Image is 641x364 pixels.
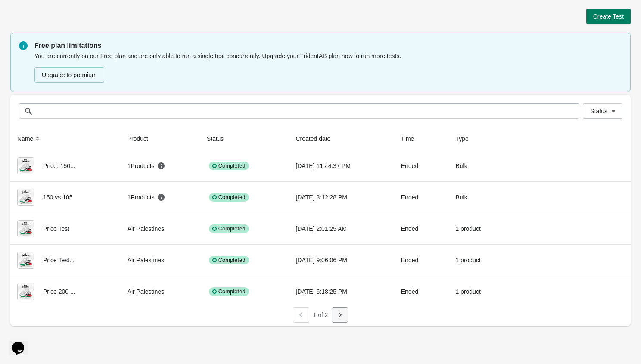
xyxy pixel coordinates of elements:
div: Air Palestines [128,283,193,300]
div: 1 product [455,220,501,237]
button: Time [398,131,426,146]
div: [DATE] 2:01:25 AM [296,220,387,237]
button: Status [583,103,622,119]
div: Ended [401,157,442,174]
div: Bulk [455,189,501,206]
span: Status [590,108,607,115]
div: Completed [209,224,249,233]
button: Status [203,131,236,146]
div: Price 200 ... [17,283,114,300]
div: Ended [401,283,442,300]
div: [DATE] 11:44:37 PM [296,157,387,174]
div: 150 vs 105 [17,189,114,206]
div: [DATE] 3:12:28 PM [296,189,387,206]
button: Upgrade to premium [34,67,104,83]
span: Create Test [593,13,624,20]
div: 1 product [455,252,501,269]
div: 1 Products [128,193,165,202]
button: Create Test [586,9,631,24]
div: Air Palestines [128,252,193,269]
div: 1 Products [128,162,165,170]
div: 1 product [455,283,501,300]
div: Air Palestines [128,220,193,237]
div: Bulk [455,157,501,174]
div: Price Test [17,220,114,237]
div: Completed [209,287,249,296]
span: 1 of 2 [313,311,328,318]
div: Price: 150... [17,157,114,174]
div: [DATE] 6:18:25 PM [296,283,387,300]
button: Product [124,131,160,146]
button: Type [452,131,480,146]
div: Ended [401,252,442,269]
button: Created date [292,131,342,146]
div: Ended [401,189,442,206]
div: Completed [209,193,249,202]
p: Free plan limitations [34,40,622,51]
iframe: chat widget [9,330,36,355]
div: [DATE] 9:06:06 PM [296,252,387,269]
button: Name [14,131,45,146]
div: Ended [401,220,442,237]
div: Completed [209,162,249,170]
div: Completed [209,256,249,264]
div: Price Test... [17,252,114,269]
div: You are currently on our Free plan and are only able to run a single test concurrently. Upgrade y... [34,51,622,84]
